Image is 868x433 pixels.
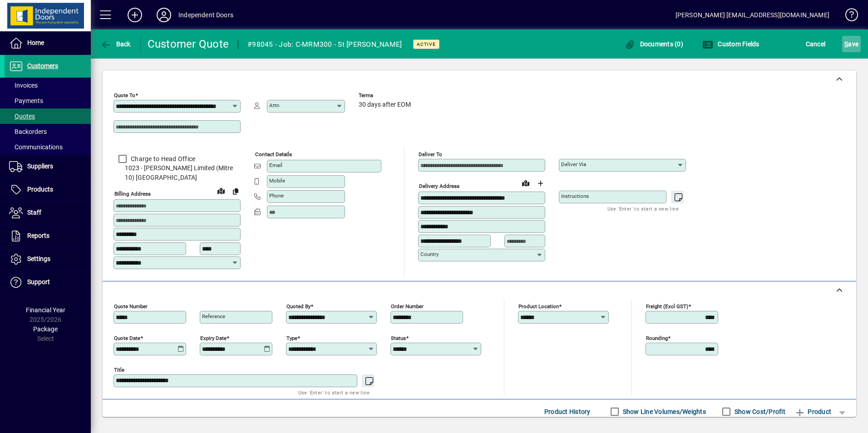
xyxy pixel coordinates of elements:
[91,36,141,52] app-page-header-button: Back
[5,225,91,247] a: Reports
[129,154,195,163] label: Charge to Head Office
[9,113,35,120] span: Quotes
[114,335,140,341] mat-label: Quote date
[359,93,413,98] span: Terms
[5,178,91,201] a: Products
[269,192,284,199] mat-label: Phone
[5,124,91,139] a: Backorders
[622,36,686,52] button: Documents (0)
[621,407,706,416] label: Show Line Volumes/Weights
[518,176,533,190] a: View on map
[114,366,124,373] mat-label: Title
[541,403,594,420] button: Product History
[286,335,297,341] mat-label: Type
[544,404,591,419] span: Product History
[5,248,91,271] a: Settings
[533,176,547,191] button: Choose address
[27,255,50,262] span: Settings
[298,387,370,398] mat-hint: Use 'Enter' to start a new line
[27,278,50,285] span: Support
[98,36,133,52] button: Back
[27,62,58,69] span: Customers
[5,271,91,294] a: Support
[702,40,759,48] span: Custom Fields
[5,93,91,108] a: Payments
[419,151,442,157] mat-label: Deliver To
[269,162,282,168] mat-label: Email
[200,335,227,341] mat-label: Expiry date
[624,40,683,48] span: Documents (0)
[113,163,241,182] span: 1023 - [PERSON_NAME] Limited (Mitre 10) [GEOGRAPHIC_DATA]
[228,184,243,198] button: Copy to Delivery address
[178,8,233,22] div: Independent Doors
[114,92,135,98] mat-label: Quote To
[269,177,285,184] mat-label: Mobile
[27,186,53,193] span: Products
[149,7,178,23] button: Profile
[27,209,41,216] span: Staff
[733,407,785,416] label: Show Cost/Profit
[804,36,828,52] button: Cancel
[700,36,762,52] button: Custom Fields
[844,37,858,51] span: ave
[269,102,279,108] mat-label: Attn
[417,41,436,47] span: Active
[9,128,47,135] span: Backorders
[676,8,829,22] div: [PERSON_NAME] [EMAIL_ADDRESS][DOMAIN_NAME]
[26,306,65,314] span: Financial Year
[247,37,402,52] div: #98045 - Job: C-MRM300 - St [PERSON_NAME]
[286,303,311,309] mat-label: Quoted by
[838,2,857,31] a: Knowledge Base
[5,108,91,124] a: Quotes
[9,82,38,89] span: Invoices
[9,97,43,104] span: Payments
[5,139,91,155] a: Communications
[518,303,559,309] mat-label: Product location
[202,313,225,320] mat-label: Reference
[33,325,58,333] span: Package
[5,78,91,93] a: Invoices
[646,303,688,309] mat-label: Freight (excl GST)
[842,36,861,52] button: Save
[391,335,406,341] mat-label: Status
[100,40,131,48] span: Back
[794,404,831,419] span: Product
[806,37,826,51] span: Cancel
[214,183,228,198] a: View on map
[120,7,149,23] button: Add
[27,39,44,46] span: Home
[607,203,679,214] mat-hint: Use 'Enter' to start a new line
[844,40,848,48] span: S
[359,101,411,108] span: 30 days after EOM
[5,202,91,224] a: Staff
[561,161,586,167] mat-label: Deliver via
[561,193,589,199] mat-label: Instructions
[27,162,53,170] span: Suppliers
[5,32,91,54] a: Home
[9,143,63,151] span: Communications
[5,155,91,178] a: Suppliers
[114,303,148,309] mat-label: Quote number
[148,37,229,51] div: Customer Quote
[391,303,424,309] mat-label: Order number
[790,403,836,420] button: Product
[646,335,668,341] mat-label: Rounding
[420,251,439,257] mat-label: Country
[27,232,49,239] span: Reports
